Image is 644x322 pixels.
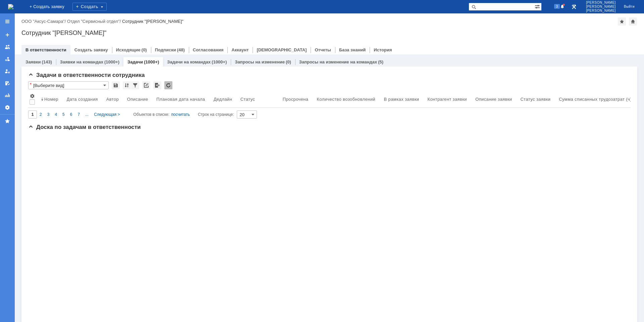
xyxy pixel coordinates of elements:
span: 2 [40,112,42,117]
div: посчитать [171,110,190,119]
div: В рамках заявки [384,97,419,102]
div: Сотрудник "[PERSON_NAME]" [21,30,637,36]
div: (1000+) [212,59,227,64]
th: Количество возобновлений [315,92,382,108]
div: Дата создания [67,97,98,102]
div: Статус заявки [521,97,551,102]
div: Обновлять список [164,81,172,89]
div: Плановая дата начала [156,97,205,102]
a: Создать заявку [74,47,108,52]
a: Заявки на командах [60,59,103,64]
a: Создать заявку [2,30,13,40]
div: (0) [142,47,147,52]
div: (5) [378,59,383,64]
a: Заявки [25,59,41,64]
a: Задачи [127,59,143,64]
a: Задачи на командах [167,59,211,64]
a: [DEMOGRAPHIC_DATA] [257,47,307,52]
div: Дедлайн [214,97,232,102]
th: Статус [239,92,281,108]
div: Номер [44,97,58,102]
div: (143) [42,59,52,64]
th: Просрочена [281,92,316,108]
div: Экспорт списка [153,81,161,89]
div: Автор [106,97,119,102]
span: Расширенный поиск [535,3,541,9]
a: Запросы на изменение [235,59,285,64]
a: Перейти на домашнюю страницу [8,4,13,9]
span: 7 [77,112,80,117]
div: Сделать домашней страницей [629,17,637,26]
div: (48) [177,47,185,52]
div: / [21,19,67,24]
span: 5 [62,112,65,117]
a: Отдел "Сервисный отдел" [67,19,120,24]
div: Контрагент заявки [427,97,467,102]
th: Статус заявки [519,92,558,108]
div: (1000+) [144,59,159,64]
div: Статус [240,97,255,102]
div: Сортировка... [123,81,131,89]
span: Задачи в ответственности сотрудника [28,72,145,78]
th: Дата создания [65,92,105,108]
span: Настройки [30,93,35,99]
div: Количество возобновлений [317,97,375,102]
th: Дедлайн [212,92,239,108]
div: Создать [72,3,107,11]
div: Добавить в избранное [618,17,626,26]
div: Сотрудник "[PERSON_NAME]" [122,19,183,24]
th: В рамках заявки [383,92,426,108]
span: Доска по задачам в ответственности [28,124,141,130]
img: logo [8,4,13,9]
a: Подписки [155,47,176,52]
span: [PERSON_NAME] [586,1,616,5]
th: Сумма списанных трудозатрат (ч) [557,92,639,108]
div: Просрочена [283,97,309,102]
span: 4 [55,112,57,117]
span: 3 [47,112,50,117]
div: (1000+) [104,59,119,64]
a: Настройки [2,102,13,113]
th: Номер [40,92,65,108]
a: Отчеты [2,90,13,101]
th: Плановая дата начала [155,92,212,108]
a: История [374,47,392,52]
a: Перейти в интерфейс администратора [570,3,578,11]
a: Отчеты [315,47,331,52]
a: ООО "Аксус-Самара" [21,19,65,24]
span: ... [85,112,89,117]
div: Описание заявки [475,97,512,102]
i: Строк на странице: [133,110,234,119]
span: 3 [554,4,560,9]
div: Настройки списка отличаются от сохраненных в виде [30,82,32,87]
span: [PERSON_NAME] [586,5,616,9]
span: 6 [70,112,72,117]
th: Контрагент заявки [426,92,474,108]
a: Заявки на командах [2,42,13,52]
span: Объектов в списке: [133,112,169,117]
div: (0) [286,59,291,64]
span: Следующая > [94,112,120,117]
div: Описание [127,97,148,102]
a: Согласования [193,47,224,52]
a: Исходящие [116,47,141,52]
div: / [67,19,122,24]
th: Автор [105,92,126,108]
a: В ответственности [25,47,66,52]
div: Сумма списанных трудозатрат (ч) [559,97,632,102]
div: Скопировать ссылку на список [142,81,150,89]
a: Запросы на изменение на командах [299,59,377,64]
span: [PERSON_NAME] [586,9,616,13]
div: Сохранить вид [112,81,120,89]
a: Заявки в моей ответственности [2,54,13,64]
a: Аккаунт [231,47,249,52]
a: База знаний [339,47,366,52]
a: Мои заявки [2,66,13,77]
div: Фильтрация... [131,81,139,89]
a: Мои согласования [2,78,13,89]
